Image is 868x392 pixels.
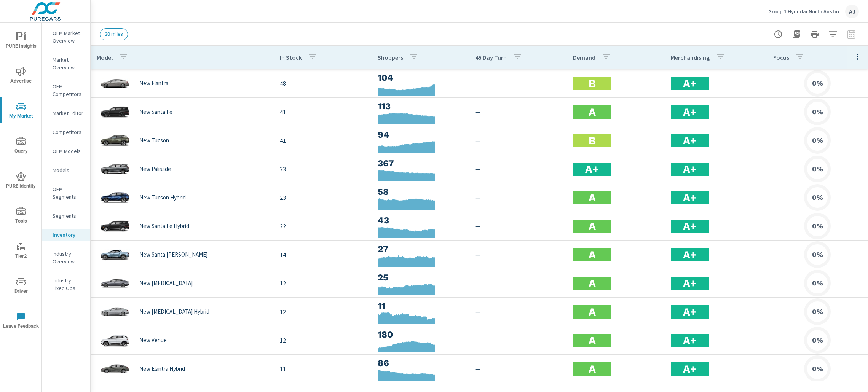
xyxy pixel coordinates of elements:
[97,54,113,61] p: Model
[139,223,189,229] p: New Santa Fe Hybrid
[812,108,823,116] h6: 0%
[3,207,39,226] span: Tools
[280,193,365,202] p: 23
[280,279,365,288] p: 12
[53,231,84,239] p: Inventory
[280,107,365,116] p: 41
[3,172,39,191] span: PURE Identity
[589,362,596,375] h2: A
[100,300,130,323] img: glamour
[671,54,710,61] p: Merchandising
[280,79,365,88] p: 48
[42,229,90,241] div: Inventory
[812,336,823,344] h6: 0%
[42,210,90,221] div: Segments
[3,67,39,86] span: Advertise
[280,336,365,345] p: 12
[683,277,697,290] h2: A+
[3,102,39,121] span: My Market
[100,215,130,237] img: glamour
[139,137,169,144] p: New Tucson
[280,364,365,373] p: 11
[53,212,84,220] p: Segments
[378,300,463,312] h3: 11
[53,109,84,117] p: Market Editor
[475,79,561,88] p: —
[100,357,130,380] img: glamour
[378,71,463,84] h3: 104
[139,194,186,201] p: New Tucson Hybrid
[589,191,596,204] h2: A
[42,145,90,157] div: OEM Models
[378,214,463,227] h3: 43
[139,365,185,372] p: New Elantra Hybrid
[100,329,130,352] img: glamour
[683,191,697,204] h2: A+
[100,100,130,123] img: glamour
[683,162,697,175] h2: A+
[280,164,365,174] p: 23
[812,80,823,87] h6: 0%
[139,251,207,258] p: New Santa [PERSON_NAME]
[100,129,130,152] img: glamour
[683,134,697,147] h2: A+
[812,194,823,201] h6: 0%
[139,337,167,344] p: New Venue
[683,220,697,233] h2: A+
[42,248,90,267] div: Industry Overview
[475,193,561,202] p: —
[280,221,365,231] p: 22
[589,134,596,147] h2: B
[139,280,193,287] p: New [MEDICAL_DATA]
[683,362,697,375] h2: A+
[378,328,463,341] h3: 180
[139,108,172,115] p: New Santa Fe
[53,128,84,136] p: Competitors
[589,248,596,261] h2: A
[812,137,823,144] h6: 0%
[280,136,365,145] p: 41
[589,277,596,290] h2: A
[53,29,84,45] p: OEM Market Overview
[100,243,130,266] img: glamour
[812,222,823,230] h6: 0%
[378,157,463,170] h3: 367
[42,81,90,100] div: OEM Competitors
[53,185,84,201] p: OEM Segments
[280,307,365,316] p: 12
[825,27,841,42] button: Apply Filters
[812,251,823,258] h6: 0%
[100,272,130,295] img: glamour
[42,183,90,202] div: OEM Segments
[589,77,596,90] h2: B
[768,8,839,15] p: Group 1 Hyundai North Austin
[683,248,697,261] h2: A+
[42,107,90,119] div: Market Editor
[589,334,596,347] h2: A
[475,250,561,259] p: —
[378,128,463,141] h3: 94
[378,242,463,255] h3: 27
[789,27,804,42] button: "Export Report to PDF"
[845,5,859,18] div: AJ
[53,147,84,155] p: OEM Models
[573,54,595,61] p: Demand
[378,357,463,370] h3: 86
[42,164,90,176] div: Models
[812,308,823,316] h6: 0%
[475,221,561,231] p: —
[100,158,130,180] img: glamour
[812,165,823,173] h6: 0%
[3,242,39,261] span: Tier2
[589,105,596,119] h2: A
[475,107,561,116] p: —
[42,54,90,73] div: Market Overview
[683,77,697,90] h2: A+
[42,126,90,138] div: Competitors
[3,277,39,296] span: Driver
[589,305,596,319] h2: A
[807,27,822,42] button: Print Report
[100,186,130,209] img: glamour
[100,72,130,95] img: glamour
[42,27,90,46] div: OEM Market Overview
